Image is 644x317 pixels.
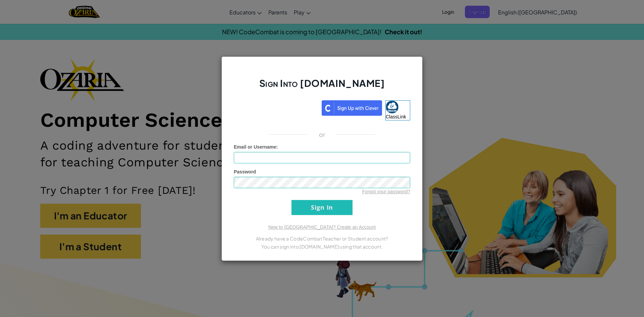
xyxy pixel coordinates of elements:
a: New to [GEOGRAPHIC_DATA]? Create an Account [268,224,376,230]
p: You can sign into [DOMAIN_NAME] using that account. [234,243,410,251]
img: clever_sso_button@2x.png [322,100,382,116]
span: ClassLink [386,114,406,119]
label: : [234,144,278,150]
a: Forgot your password? [362,189,410,194]
iframe: Sign in with Google Button [230,100,322,114]
span: Email or Username [234,144,276,150]
p: Already have a CodeCombat Teacher or Student account? [234,234,410,243]
input: Sign In [291,200,353,215]
h2: Sign Into [DOMAIN_NAME] [234,77,410,96]
img: classlink-logo-small.png [386,101,398,113]
span: Password [234,169,256,174]
p: or [319,130,325,139]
